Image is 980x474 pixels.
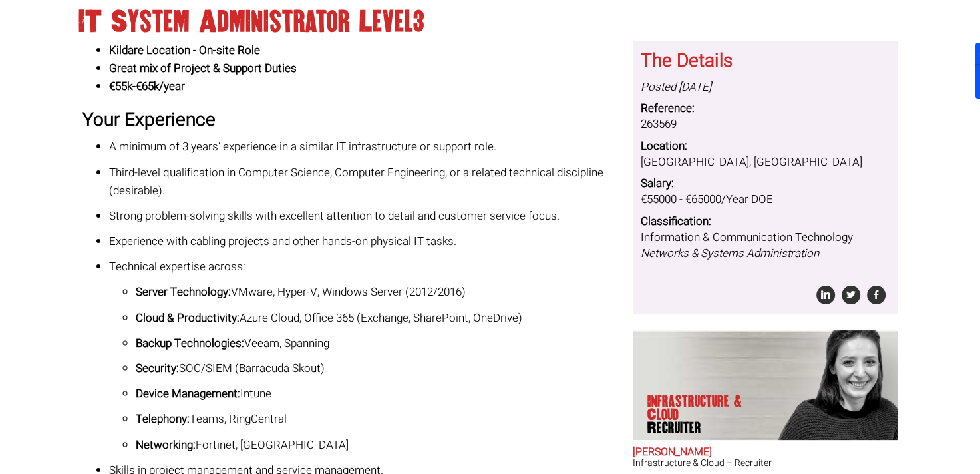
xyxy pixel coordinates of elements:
strong: Cloud & Productivity: [136,310,240,326]
p: Intune [136,385,623,403]
strong: Backup Technologies: [136,335,244,352]
dt: Location: [641,138,890,154]
p: A minimum of 3 years’ experience in a similar IT infrastructure or support role. [109,138,623,156]
dd: 263569 [641,117,890,132]
p: Infrastructure & Cloud [647,395,750,435]
p: Experience with cabling projects and other hands-on physical IT tasks. [109,232,623,250]
dd: [GEOGRAPHIC_DATA], [GEOGRAPHIC_DATA] [641,154,890,170]
p: Fortinet, [GEOGRAPHIC_DATA] [136,436,623,454]
p: Teams, RingCentral [136,410,623,428]
h3: Infrastructure & Cloud – Recruiter [633,458,898,468]
p: Azure Cloud, Office 365 (Exchange, SharePoint, OneDrive) [136,309,623,327]
p: Third-level qualification in Computer Science, Computer Engineering, or a related technical disci... [109,164,623,200]
p: VMware, Hyper-V, Windows Server (2012/2016) [136,283,623,301]
dd: Information & Communication Technology [641,230,890,262]
strong: Device Management: [136,385,240,402]
dt: Reference: [641,101,890,117]
strong: Your Experience [82,107,216,134]
h2: [PERSON_NAME] [633,447,898,459]
strong: Telephony: [136,411,190,427]
strong: Server Technology: [136,284,231,300]
strong: Great mix of Project & Support Duties [109,60,297,77]
strong: Security: [136,360,179,377]
p: Technical expertise across: [109,258,623,276]
dd: €55000 - €65000/Year DOE [641,192,890,208]
i: Networks & Systems Administration [641,245,819,262]
img: Sara O'Toole does Infrastructure & Cloud Recruiter [770,330,898,440]
strong: Kildare Location - On-site Role [109,42,260,59]
strong: €55k-€65k/year [109,78,185,95]
span: Recruiter [647,421,750,435]
p: Veeam, Spanning [136,334,623,352]
strong: Networking: [136,437,196,453]
h3: The Details [641,51,890,72]
h1: IT System Administrator Level3 [78,10,903,34]
p: SOC/SIEM (Barracuda Skout) [136,359,623,377]
dt: Salary: [641,176,890,192]
i: Posted [DATE] [641,79,711,95]
p: Strong problem-solving skills with excellent attention to detail and customer service focus. [109,207,623,225]
dt: Classification: [641,214,890,230]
